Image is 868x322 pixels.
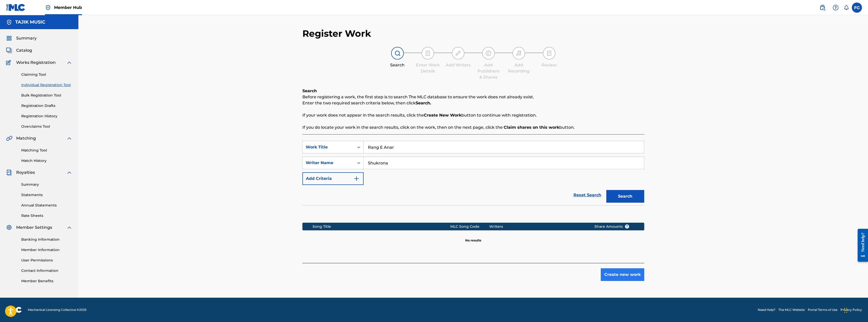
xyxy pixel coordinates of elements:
[302,141,644,205] form: Search Form
[16,35,37,41] span: Summary
[21,278,72,284] a: Member Benefits
[843,298,868,322] iframe: Chat Widget
[21,203,72,208] a: Annual Statements
[21,148,72,153] a: Matching Tool
[21,103,72,108] a: Registration Drafts
[489,224,587,229] div: Writers
[833,5,839,11] img: help
[6,60,13,66] img: Works Registration
[15,19,45,25] h5: TAJIK MUSIC
[424,113,461,118] strong: Create New Work
[455,50,461,56] img: step indicator icon for Add Writers
[21,237,72,242] a: Banking Information
[416,101,431,105] strong: Search.
[571,190,604,201] a: Reset Search
[21,213,72,218] a: Rate Sheets
[54,5,82,10] span: Member Hub
[6,169,12,176] img: Royalties
[506,62,531,74] div: Add Recording
[854,225,868,266] iframe: Resource Center
[21,268,72,273] a: Contact Information
[537,62,562,68] div: Review
[808,308,837,312] a: Portal Terms of Use
[831,3,841,13] div: Help
[45,5,51,11] img: Top Rightsholder
[21,93,72,98] a: Bulk Registration Tool
[302,124,644,130] p: If you do locate your work in the search results, click on the work, then on the next page, click...
[778,308,805,312] a: The MLC Website
[606,190,644,203] button: Search
[21,247,72,253] a: Member Information
[28,308,86,312] span: Mechanical Licensing Collective © 2025
[313,224,450,229] div: Song Title
[601,268,644,281] button: Create new work
[21,72,72,77] a: Claiming Tool
[6,47,12,53] img: Catalog
[446,62,471,68] div: Add Writers
[302,94,644,100] p: Before registering a work, the first step is to search The MLC database to ensure the work does n...
[21,158,72,163] a: Match History
[465,232,481,243] p: No results
[16,47,32,53] span: Catalog
[6,224,12,231] img: Member Settings
[817,3,828,13] a: Public Search
[504,125,559,130] strong: Claim shares on this work
[21,192,72,198] a: Statements
[819,5,826,11] img: search
[16,135,36,141] span: Matching
[21,258,72,263] a: User Permissions
[66,169,72,176] img: expand
[306,144,351,150] div: Work Title
[21,182,72,187] a: Summary
[476,62,501,80] div: Add Publishers & Shares
[66,60,72,66] img: expand
[66,135,72,141] img: expand
[6,35,37,41] a: SummarySummary
[425,50,431,56] img: step indicator icon for Enter Work Details
[21,82,72,88] a: Individual Registration Tool
[843,298,868,322] div: Виджет чата
[485,50,492,56] img: step indicator icon for Add Publishers & Shares
[6,47,32,53] a: CatalogCatalog
[306,160,351,166] div: Writer Name
[21,113,72,119] a: Registration History
[758,308,775,312] a: Need Help?
[394,50,400,56] img: step indicator icon for Search
[302,88,317,93] b: Search
[302,100,644,106] p: Enter the two required search criteria below, then click
[594,224,629,229] span: Share Amounts
[353,176,360,182] img: 9d2ae6d4665cec9f34b9.svg
[16,60,56,66] span: Works Registration
[6,35,12,41] img: Summary
[6,4,26,11] img: MLC Logo
[66,224,72,231] img: expand
[516,50,522,56] img: step indicator icon for Add Recording
[16,224,52,231] span: Member Settings
[385,62,410,68] div: Search
[16,169,35,176] span: Royalties
[21,124,72,129] a: Overclaims Tool
[302,172,364,185] button: Add Criteria
[840,308,862,312] a: Privacy Policy
[6,135,12,141] img: Matching
[852,3,862,13] div: User Menu
[302,28,371,39] h2: Register Work
[546,50,552,56] img: step indicator icon for Review
[6,19,12,25] img: Accounts
[844,303,847,318] div: Перетащить
[302,112,644,118] p: If your work does not appear in the search results, click the button to continue with registration.
[625,224,629,229] span: ?
[450,224,489,229] div: MLC Song Code
[844,5,849,10] div: Notifications
[6,307,22,313] img: logo
[415,62,440,74] div: Enter Work Details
